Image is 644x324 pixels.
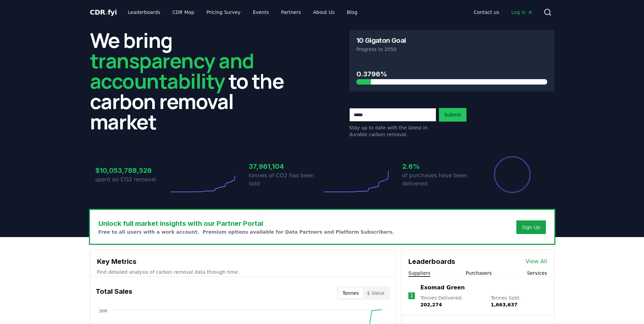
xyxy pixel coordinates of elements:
span: . [105,8,108,16]
p: tonnes of CO2 has been sold [249,172,322,188]
h3: 2.6% [402,161,476,172]
div: Percentage of sales delivered [493,156,531,194]
h3: $10,053,788,526 [95,165,169,176]
button: Suppliers [408,270,430,276]
a: Partners [276,6,306,18]
nav: Main [122,6,363,18]
nav: Main [468,6,538,18]
a: Sign Up [522,224,540,231]
p: 1 [410,292,413,300]
button: Purchasers [466,270,492,276]
p: Find detailed analysis of carbon removal data through time. [97,269,389,275]
span: 202,274 [420,302,442,307]
button: $ Value [363,288,389,299]
h3: 37,961,104 [249,161,322,172]
a: Pricing Survey [201,6,246,18]
a: Blog [342,6,363,18]
p: Free to all users with a work account. Premium options available for Data Partners and Platform S... [98,229,394,235]
span: 1,663,637 [491,302,517,307]
h3: 0.3796% [356,69,547,79]
p: Tonnes Delivered : [420,294,484,308]
p: Progress to 2050 [356,46,547,53]
h3: Key Metrics [97,256,389,267]
p: of purchases have been delivered [402,172,476,188]
h3: Total Sales [96,286,132,300]
h3: Leaderboards [408,256,455,267]
button: Services [527,270,547,276]
p: Stay up to date with the latest in durable carbon removal. [349,124,436,138]
button: Sign Up [516,220,546,234]
h3: Unlock full market insights with our Partner Portal [98,218,394,229]
a: CDR Map [167,6,200,18]
button: Tonnes [338,288,363,299]
a: Contact us [468,6,504,18]
a: Log in [506,6,538,18]
a: Events [247,6,274,18]
span: Log in [511,9,532,16]
span: CDR fyi [90,8,117,16]
h2: We bring to the carbon removal market [90,30,295,132]
a: Exomad Green [420,284,465,292]
h3: 10 Gigaton Goal [356,37,406,44]
button: Submit [439,108,467,122]
a: Leaderboards [122,6,166,18]
p: spent on CO2 removal [95,176,169,184]
a: CDR.fyi [90,7,117,17]
a: About Us [308,6,340,18]
span: transparency and accountability [90,47,254,95]
a: View All [526,257,547,266]
p: Tonnes Sold : [491,294,547,308]
tspan: 38M [98,309,107,313]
